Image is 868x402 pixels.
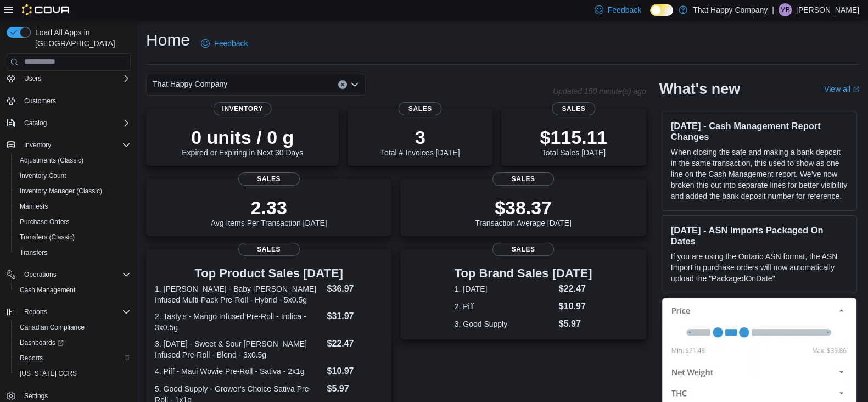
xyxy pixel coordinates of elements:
a: Transfers [15,246,52,259]
h3: Top Brand Sales [DATE] [455,267,592,280]
span: Transfers [15,246,131,259]
div: Total # Invoices [DATE] [380,126,460,157]
span: Load All Apps in [GEOGRAPHIC_DATA] [31,27,131,49]
span: Feedback [214,38,248,49]
dd: $10.97 [327,365,383,378]
dd: $5.97 [327,382,383,395]
a: Cash Management [15,283,80,297]
button: Open list of options [350,80,359,89]
a: Canadian Compliance [15,321,89,334]
a: Purchase Orders [15,215,74,228]
dd: $31.97 [327,310,383,323]
span: Reports [20,354,43,362]
dt: 2. Tasty's - Mango Infused Pre-Roll - Indica - 3x0.5g [155,311,323,333]
span: Canadian Compliance [20,323,85,332]
span: Inventory [20,138,131,152]
span: Operations [20,268,131,281]
dd: $22.47 [559,282,592,295]
button: Inventory Manager (Classic) [11,183,135,199]
dd: $22.47 [327,337,383,350]
p: | [772,3,774,16]
button: Inventory [2,137,135,153]
div: Mark Borromeo [779,3,792,16]
a: Inventory Manager (Classic) [15,185,107,198]
h3: Top Product Sales [DATE] [155,267,383,280]
button: Reports [11,350,135,366]
button: Reports [20,305,52,319]
p: $38.37 [475,197,572,219]
span: Dashboards [15,336,131,349]
span: Transfers [20,248,47,257]
button: Cash Management [11,282,135,298]
a: Inventory Count [15,169,71,182]
span: Sales [492,172,554,186]
p: $115.11 [540,126,607,148]
p: 0 units / 0 g [182,126,303,148]
button: Operations [20,268,61,281]
span: Transfers (Classic) [20,233,75,242]
span: Cash Management [15,283,131,297]
button: Catalog [2,115,135,131]
span: Canadian Compliance [15,321,131,334]
p: 3 [380,126,460,148]
a: Customers [20,94,60,108]
dt: 4. Piff - Maui Wowie Pre-Roll - Sativa - 2x1g [155,366,323,377]
button: Adjustments (Classic) [11,153,135,168]
p: Updated 150 minute(s) ago [553,87,646,96]
button: Manifests [11,199,135,214]
a: Adjustments (Classic) [15,154,88,167]
a: Transfers (Classic) [15,231,79,244]
a: Dashboards [15,336,68,349]
span: Reports [15,351,131,365]
div: Expired or Expiring in Next 30 Days [182,126,303,157]
span: Dashboards [20,338,64,347]
span: Washington CCRS [15,367,131,380]
p: When closing the safe and making a bank deposit in the same transaction, this used to show as one... [671,147,848,202]
dt: 1. [DATE] [455,283,555,294]
p: [PERSON_NAME] [796,3,859,16]
span: Adjustments (Classic) [15,154,131,167]
span: Inventory [24,141,51,149]
span: That Happy Company [153,77,227,91]
span: Sales [552,102,595,115]
button: Users [20,72,46,85]
span: Manifests [20,202,48,211]
span: Operations [24,270,57,279]
button: Transfers (Classic) [11,230,135,245]
a: Feedback [197,32,252,54]
dd: $36.97 [327,282,383,295]
span: Sales [492,243,554,256]
span: Inventory Count [15,169,131,182]
dd: $10.97 [559,300,592,313]
span: Dark Mode [650,16,651,16]
dt: 3. Good Supply [455,319,555,330]
h3: [DATE] - Cash Management Report Changes [671,120,848,142]
span: Manifests [15,200,131,213]
p: If you are using the Ontario ASN format, the ASN Import in purchase orders will now automatically... [671,251,848,284]
p: That Happy Company [693,3,768,16]
span: Sales [238,172,300,186]
h2: What's new [659,80,740,98]
span: Inventory [213,102,272,115]
span: Customers [24,97,56,105]
button: Canadian Compliance [11,320,135,335]
span: Settings [24,392,48,400]
span: Purchase Orders [20,217,70,226]
a: View allExternal link [824,85,859,93]
button: Operations [2,267,135,282]
h1: Home [146,29,190,51]
h3: [DATE] - ASN Imports Packaged On Dates [671,225,848,247]
button: Transfers [11,245,135,260]
button: Inventory Count [11,168,135,183]
span: Inventory Manager (Classic) [15,185,131,198]
span: Catalog [20,116,131,130]
div: Avg Items Per Transaction [DATE] [211,197,327,227]
span: Reports [20,305,131,319]
span: Sales [399,102,442,115]
a: Manifests [15,200,52,213]
span: Inventory Manager (Classic) [20,187,102,196]
span: Adjustments (Classic) [20,156,83,165]
span: Cash Management [20,286,75,294]
span: Sales [238,243,300,256]
div: Transaction Average [DATE] [475,197,572,227]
